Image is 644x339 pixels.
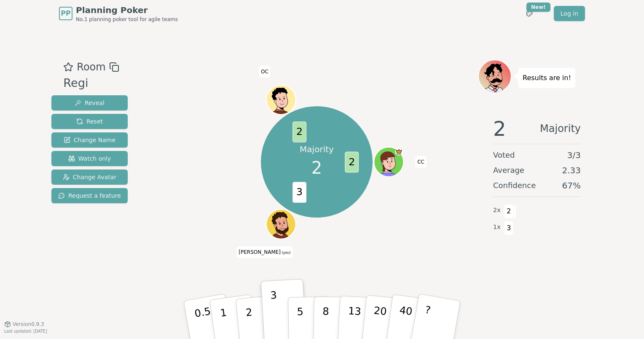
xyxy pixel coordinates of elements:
span: PP [61,8,70,19]
span: 2 [292,121,306,142]
button: Click to change your avatar [267,210,295,238]
a: Log in [554,6,585,21]
button: Reset [51,114,128,129]
span: Last updated: [DATE] [4,329,47,334]
p: 3 [270,289,279,335]
span: Voted [493,149,515,161]
span: Change Name [64,136,115,144]
span: CC is the host [395,148,402,156]
span: 67 % [562,180,581,191]
span: 3 [292,182,306,202]
span: Click to change your name [259,66,271,78]
span: 2 x [493,206,501,215]
div: New! [526,3,550,12]
button: Add as favourite [63,59,73,75]
button: Reveal [51,95,128,110]
span: Room [77,59,105,75]
span: Watch only [68,154,111,163]
span: Confidence [493,180,536,191]
span: 2 [345,151,359,172]
span: 1 x [493,223,501,232]
span: Version 0.9.3 [13,321,44,328]
span: Click to change your name [415,156,427,168]
span: Reveal [75,99,105,107]
a: PPPlanning PokerNo.1 planning poker tool for agile teams [59,4,178,23]
span: (you) [281,251,291,255]
button: Request a feature [51,188,128,203]
span: No.1 planning poker tool for agile teams [76,16,178,23]
button: Watch only [51,151,128,166]
span: Click to change your name [236,246,292,258]
span: 2.33 [562,164,581,176]
span: Request a feature [58,191,121,200]
p: Results are in! [523,72,571,84]
button: Change Avatar [51,169,128,185]
p: Majority [300,143,334,155]
span: 2 [311,155,322,180]
span: Majority [540,118,581,139]
span: Change Avatar [63,173,117,181]
span: Planning Poker [76,4,178,16]
span: 2 [493,118,506,139]
button: Version0.9.3 [4,321,44,328]
button: New! [522,6,537,21]
span: 2 [504,204,514,218]
button: Change Name [51,132,128,148]
span: Reset [76,117,103,126]
span: Average [493,164,524,176]
span: 3 [504,221,514,235]
div: Regi [63,75,119,92]
span: 3 / 3 [567,149,581,161]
